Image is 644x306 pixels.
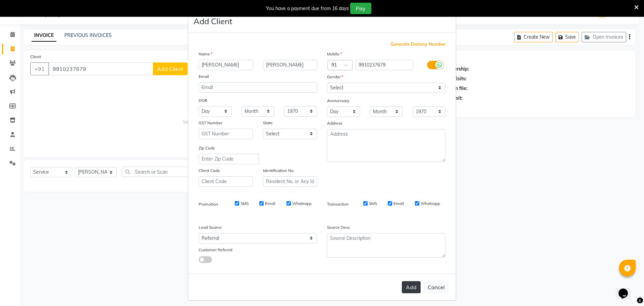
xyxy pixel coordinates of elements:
label: Gender [327,74,343,80]
label: SMS [240,201,249,207]
span: Generate Dummy Number [390,41,445,48]
input: Mobile [356,60,414,70]
label: Client Code [199,168,220,174]
label: Email [199,74,209,80]
label: Transaction [327,201,348,207]
input: First Name [199,60,253,70]
label: DOB [199,97,207,103]
label: GST Number [199,120,222,126]
label: Address [327,120,342,126]
button: Add [402,281,421,293]
button: Pay [350,3,371,14]
label: Identification No. [263,168,294,174]
input: Email [199,82,317,93]
label: Name [199,51,212,57]
input: Enter Zip Code [199,154,259,164]
label: State [263,120,273,126]
input: GST Number [199,129,253,139]
label: Mobile [327,51,342,57]
label: Zip Code [199,145,215,151]
input: Client Code [199,176,253,187]
button: Cancel [423,281,449,294]
input: Resident No. or Any Id [263,176,317,187]
h4: Add Client [194,15,232,27]
label: Customer Referral [199,247,232,253]
label: Whatsapp [292,201,312,207]
label: Email [265,201,275,207]
div: You have a payment due from 16 days [266,5,349,12]
label: Anniversary [327,98,349,104]
input: Last Name [263,60,317,70]
label: SMS [369,201,377,207]
iframe: chat widget [616,279,637,299]
label: Email [393,201,404,207]
label: Whatsapp [421,201,440,207]
label: Lead Source [199,224,222,230]
label: Source Desc [327,224,350,230]
label: Promotion [199,201,218,207]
